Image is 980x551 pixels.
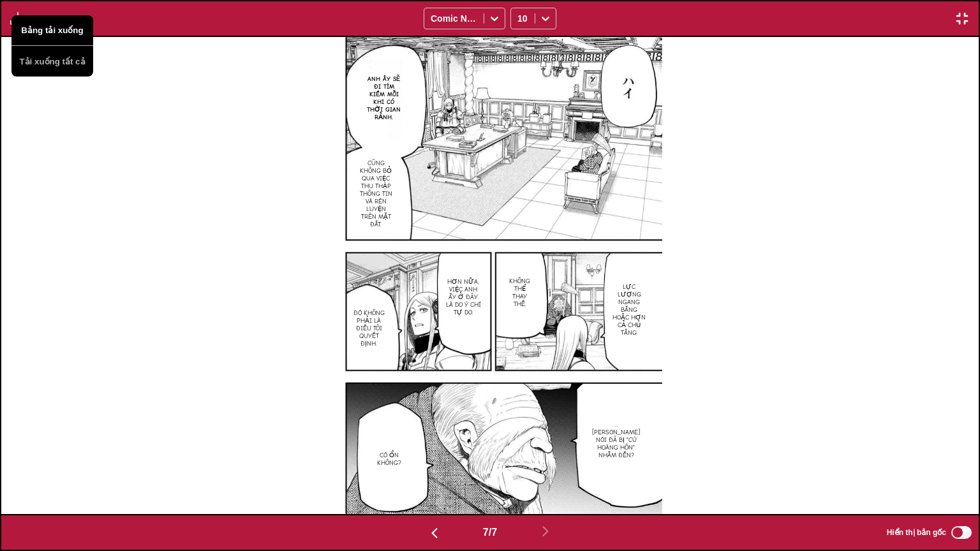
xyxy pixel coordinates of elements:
p: Hơn nữa, việc anh ấy ở đây là do ý chí tự do. [443,275,484,319]
p: Cũng không bỏ qua việc thu thập thông tin và rèn luyện trên mặt đất. [356,157,395,231]
p: Anh ấy sẽ đi tìm kiếm mỗi khi có thời gian rảnh. [362,73,405,124]
p: Đó không phải là điều tôi quyết định. [350,307,389,350]
img: Download translated images [10,11,26,26]
p: …[PERSON_NAME] nói đã bị "Cú hoàng hôn" nhắm đến? [590,418,642,462]
button: Tải xuống tất cả [11,46,93,77]
img: Next page [538,524,553,539]
img: Manga Panel [318,37,662,514]
button: Bảng tải xuống [11,15,93,46]
p: Không thể thay thế. [505,275,535,311]
span: Hiển thị bản gốc [887,528,946,537]
p: Lực lượng ngang bằng hoặc hơn cả chủ tầng. [610,281,649,339]
p: Có ổn không? [374,449,405,469]
img: Previous page [427,525,442,541]
span: 7 / 7 [483,527,497,538]
input: Hiển thị bản gốc [951,526,972,539]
